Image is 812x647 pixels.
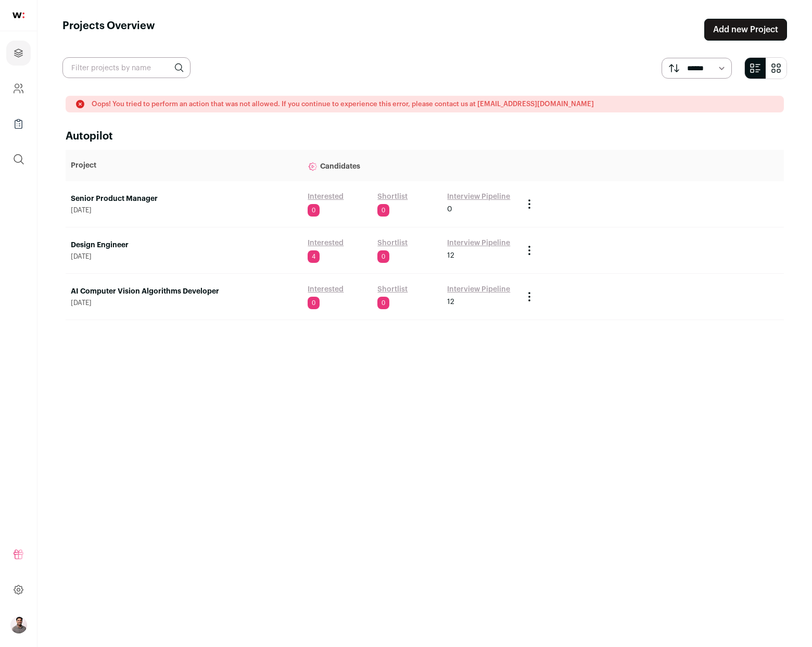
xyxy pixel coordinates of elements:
span: 12 [447,297,454,307]
span: 4 [308,250,320,263]
img: wellfound-shorthand-0d5821cbd27db2630d0214b213865d53afaa358527fdda9d0ea32b1df1b89c2c.svg [12,12,24,18]
a: Interview Pipeline [447,238,510,248]
input: Filter projects by name [62,57,191,78]
button: Open dropdown [10,617,27,633]
a: Interview Pipeline [447,192,510,202]
a: Company Lists [6,111,31,136]
button: Project Actions [523,290,536,303]
a: Interested [308,238,344,248]
span: 0 [377,297,389,309]
a: Interview Pipeline [447,284,510,295]
a: Shortlist [377,192,408,202]
span: 0 [308,204,320,217]
a: Interested [308,192,344,202]
h1: Projects Overview [62,19,155,41]
p: Project [71,160,297,171]
span: [DATE] [71,206,297,214]
p: Candidates [308,155,513,176]
span: 0 [377,250,389,263]
h2: Autopilot [66,129,784,144]
a: Company and ATS Settings [6,76,31,101]
a: Add new Project [704,19,787,41]
a: Projects [6,41,31,66]
button: Project Actions [523,244,536,257]
img: 486088-medium_jpg [10,617,27,633]
span: [DATE] [71,252,297,261]
span: [DATE] [71,299,297,307]
a: Interested [308,284,344,295]
span: 0 [377,204,389,217]
span: 12 [447,250,454,261]
button: Project Actions [523,198,536,210]
a: AI Computer Vision Algorithms Developer [71,286,297,297]
a: Shortlist [377,238,408,248]
span: 0 [447,204,452,214]
p: Oops! You tried to perform an action that was not allowed. If you continue to experience this err... [92,100,594,108]
span: 0 [308,297,320,309]
a: Design Engineer [71,240,297,250]
a: Senior Product Manager [71,194,297,204]
a: Shortlist [377,284,408,295]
